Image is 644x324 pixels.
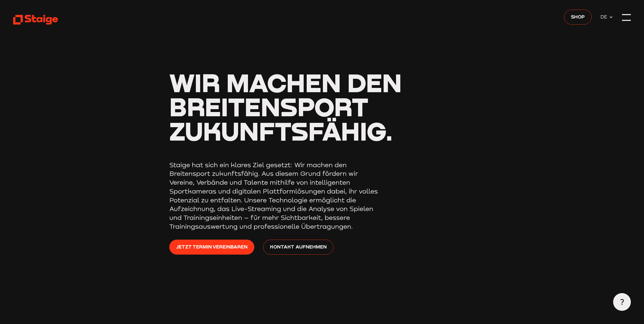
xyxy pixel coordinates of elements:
span: Jetzt Termin vereinbaren [176,243,247,251]
span: Kontakt aufnehmen [270,243,327,251]
a: Kontakt aufnehmen [263,240,334,254]
span: Wir machen den Breitensport zukunftsfähig. [169,67,402,146]
a: Jetzt Termin vereinbaren [169,240,254,254]
span: DE [600,13,609,21]
p: Staige hat sich ein klares Ziel gesetzt: Wir machen den Breitensport zukunftsfähig. Aus diesem Gr... [169,161,384,231]
a: Shop [564,10,592,24]
span: Shop [571,13,585,21]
